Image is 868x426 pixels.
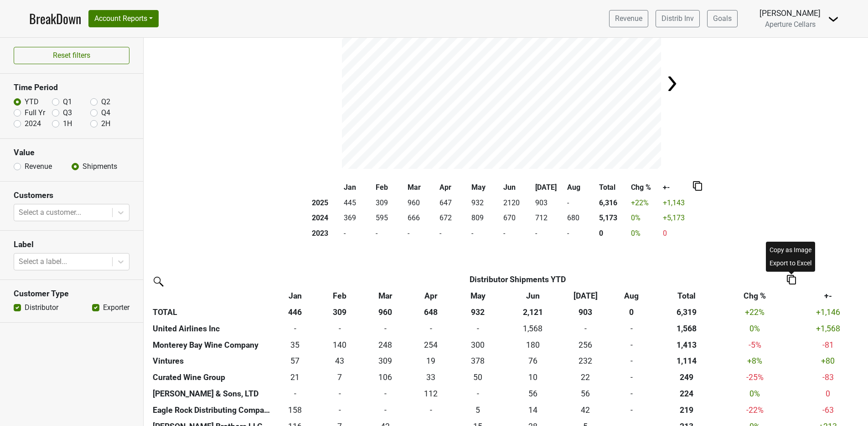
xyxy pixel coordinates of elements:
img: Dropdown Menu [828,14,839,25]
td: 903 [533,195,565,211]
td: 1,568 [502,320,563,337]
td: - [317,320,362,337]
td: -81 [791,337,865,353]
th: Eagle Rock Distributing Company [150,402,273,419]
td: 670 [501,211,533,226]
td: - [453,320,502,337]
td: - [408,320,453,337]
th: Total: activate to sort column ascending [655,288,718,304]
td: 248 [362,337,408,353]
td: - [501,226,533,241]
td: 21 [273,370,317,386]
th: 224 [655,386,718,402]
td: 2120 [501,195,533,211]
label: 2H [101,118,110,129]
th: Chg % [629,180,661,195]
h3: Value [14,148,129,157]
td: 712 [533,211,565,226]
td: 0 [791,386,865,402]
td: - [362,386,408,402]
td: 300 [453,337,502,353]
th: May: activate to sort column ascending [453,288,502,304]
td: 0 % [718,386,791,402]
td: 33 [408,370,453,386]
th: May [470,180,501,195]
td: - [317,402,362,419]
td: - [362,320,408,337]
label: Shipments [83,161,117,172]
th: 249 [655,370,718,386]
th: Chg %: activate to sort column ascending [718,288,791,304]
th: 2025 [310,195,342,211]
td: 378 [453,353,502,370]
td: +22 % [629,195,661,211]
td: 180 [502,337,563,353]
span: Aperture Cellars [765,20,816,29]
h3: Label [14,240,129,249]
th: Monterey Bay Wine Company [150,337,273,353]
td: - [565,195,597,211]
span: +22% [745,308,765,317]
td: 445 [342,195,374,211]
th: Jan [342,180,374,195]
th: 1,568 [655,320,718,337]
td: 232 [563,353,608,370]
td: 14 [502,402,563,419]
th: Aug: activate to sort column ascending [608,288,655,304]
div: Export to Excel [768,257,813,270]
th: Jul: activate to sort column ascending [563,288,608,304]
th: 446 [273,304,317,320]
th: TOTAL [150,304,273,320]
div: [PERSON_NAME] [759,7,821,19]
td: - [608,370,655,386]
div: Shipments YTD [320,274,716,285]
th: +- [661,180,693,195]
label: Distributor [25,302,58,313]
th: 932 [453,304,502,320]
td: - [273,386,317,402]
td: 809 [470,211,501,226]
td: - [608,402,655,419]
th: 0 [608,304,655,320]
a: Revenue [609,10,648,27]
th: Apr [438,180,470,195]
th: &nbsp;: activate to sort column ascending [150,288,273,304]
h3: Customers [14,191,129,200]
td: 254 [408,337,453,353]
th: 2023 [310,226,342,241]
td: 960 [406,195,438,211]
td: - [608,386,655,402]
th: Jun: activate to sort column ascending [502,288,563,304]
td: 309 [362,353,408,370]
th: Vintures [150,353,273,370]
td: 56 [502,386,563,402]
td: - [342,226,374,241]
td: +80 [791,353,865,370]
th: 960 [362,304,408,320]
div: Copy as Image [768,243,813,257]
th: Feb [374,180,406,195]
td: - [408,402,453,419]
td: +1,143 [661,195,693,211]
th: 6,319 [655,304,718,320]
td: 680 [565,211,597,226]
h3: Customer Type [14,289,129,299]
label: YTD [25,96,39,107]
th: [DATE] [533,180,565,195]
td: 0 % [629,226,661,241]
td: 932 [470,195,501,211]
td: - [317,386,362,402]
th: 309 [317,304,362,320]
th: Feb: activate to sort column ascending [317,288,362,304]
th: Total [597,180,629,195]
th: United Airlines Inc [150,320,273,337]
td: - [608,320,655,337]
td: 158 [273,402,317,419]
td: 50 [453,370,502,386]
td: - [438,226,470,241]
td: 647 [438,195,470,211]
td: - [453,386,502,402]
th: 5,173 [597,211,629,226]
td: -63 [791,402,865,419]
th: 2024 [310,211,342,226]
